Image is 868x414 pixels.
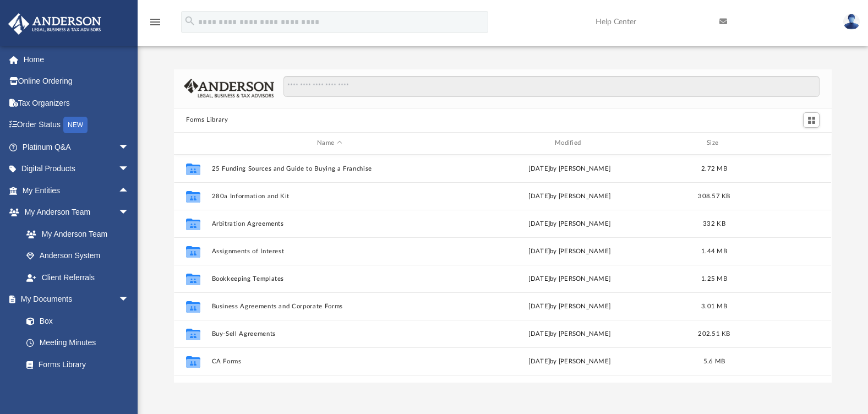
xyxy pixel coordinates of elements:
a: Tax Organizers [8,92,146,114]
span: 332 KB [703,220,726,226]
a: My Anderson Team [15,223,135,245]
a: My Anderson Teamarrow_drop_down [8,201,140,224]
div: [DATE] by [PERSON_NAME] [452,219,687,228]
div: [DATE] by [PERSON_NAME] [452,246,687,256]
a: Notarize [15,375,140,397]
div: Size [692,138,736,148]
button: 25 Funding Sources and Guide to Buying a Franchise [212,165,447,172]
button: Buy-Sell Agreements [212,330,447,337]
div: [DATE] by [PERSON_NAME] [452,191,687,201]
div: Name [211,138,447,148]
a: menu [149,21,162,29]
a: Box [15,310,135,332]
button: 280a Information and Kit [212,193,447,200]
div: [DATE] by [PERSON_NAME] [452,356,687,366]
button: Forms Library [186,115,228,125]
div: [DATE] by [PERSON_NAME] [452,164,687,173]
div: NEW [63,117,88,133]
button: Business Agreements and Corporate Forms [212,303,447,310]
input: Search files and folders [283,76,820,97]
div: [DATE] by [PERSON_NAME] [452,274,687,284]
i: menu [149,15,162,29]
span: arrow_drop_down [118,288,140,311]
div: grid [174,155,831,383]
a: Anderson System [15,245,140,267]
span: 1.44 MB [701,248,727,254]
span: 308.57 KB [698,193,730,199]
div: id [179,138,206,148]
span: 202.51 KB [698,330,730,336]
button: CA Forms [212,358,447,365]
i: search [184,15,196,27]
span: arrow_drop_down [118,158,140,181]
span: arrow_drop_up [118,179,140,202]
a: Digital Productsarrow_drop_down [8,158,146,180]
a: Online Ordering [8,70,146,92]
div: id [741,138,818,148]
span: 5.6 MB [703,358,725,364]
div: [DATE] by [PERSON_NAME] [452,329,687,339]
button: Bookkeeping Templates [212,275,447,282]
span: 3.01 MB [701,303,727,309]
div: [DATE] by [PERSON_NAME] [452,301,687,311]
a: Client Referrals [15,266,140,288]
button: Switch to Grid View [803,112,820,128]
a: Platinum Q&Aarrow_drop_down [8,136,146,158]
span: 2.72 MB [701,165,727,171]
span: 1.25 MB [701,275,727,281]
img: Anderson Advisors Platinum Portal [5,13,105,35]
button: Assignments of Interest [212,248,447,255]
a: My Entitiesarrow_drop_up [8,179,146,201]
span: arrow_drop_down [118,201,140,224]
a: My Documentsarrow_drop_down [8,288,140,310]
div: Modified [452,138,687,148]
a: Forms Library [15,353,135,375]
a: Order StatusNEW [8,114,146,137]
button: Arbitration Agreements [212,220,447,227]
span: arrow_drop_down [118,136,140,159]
a: Meeting Minutes [15,332,140,354]
img: User Pic [843,14,860,30]
a: Home [8,48,146,70]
